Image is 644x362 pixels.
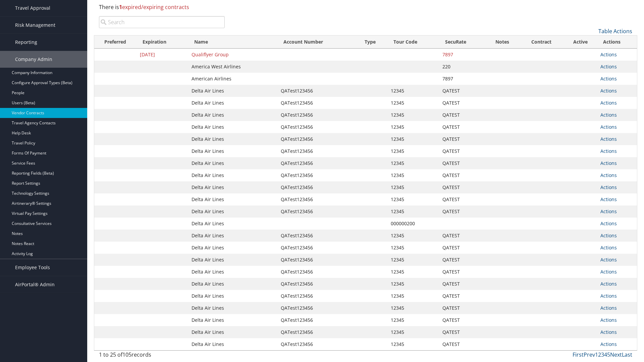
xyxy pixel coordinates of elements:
td: [DATE] [137,49,188,61]
a: Actions [600,112,617,118]
a: Actions [600,63,617,70]
td: 12345 [387,338,439,350]
div: 1 to 25 of records [99,351,225,362]
th: Type: activate to sort column ascending [359,36,387,49]
a: Actions [600,305,617,311]
td: QATest123456 [277,121,359,133]
td: QATEST [439,193,486,205]
td: QATEST [439,302,486,314]
td: QATEST [439,254,486,266]
a: Actions [600,208,617,215]
span: Risk Management [15,17,55,34]
td: Delta Air Lines [188,278,277,290]
td: QATest123456 [277,157,359,169]
td: 12345 [387,85,439,97]
a: Actions [600,160,617,166]
td: QATEST [439,133,486,145]
td: 220 [439,61,486,73]
a: Actions [600,268,617,275]
td: Delta Air Lines [188,169,277,181]
td: 12345 [387,133,439,145]
th: Name: activate to sort column ascending [188,36,277,49]
td: QATest123456 [277,230,359,242]
td: 12345 [387,109,439,121]
td: QATest123456 [277,193,359,205]
th: Account Number: activate to sort column ascending [277,36,359,49]
td: QATEST [439,242,486,254]
td: QATEST [439,157,486,169]
td: Delta Air Lines [188,157,277,169]
th: Tour Code: activate to sort column ascending [387,36,439,49]
a: Actions [600,329,617,335]
td: Delta Air Lines [188,97,277,109]
a: Actions [600,196,617,202]
td: QATest123456 [277,109,359,121]
a: Actions [600,256,617,263]
input: Search [99,16,225,28]
td: Delta Air Lines [188,85,277,97]
td: QATest123456 [277,290,359,302]
td: Delta Air Lines [188,133,277,145]
a: Prev [584,351,595,358]
td: Delta Air Lines [188,302,277,314]
td: QATest123456 [277,133,359,145]
td: America West Airlines [188,61,277,73]
td: 12345 [387,157,439,169]
a: Next [610,351,622,358]
span: Reporting [15,34,37,51]
td: QATest123456 [277,205,359,218]
td: 12345 [387,121,439,133]
td: QATest123456 [277,314,359,326]
td: 12345 [387,266,439,278]
a: Actions [600,87,617,94]
td: 12345 [387,97,439,109]
a: 1 [595,351,598,358]
td: 12345 [387,290,439,302]
span: Company Admin [15,51,52,68]
td: 12345 [387,169,439,181]
td: QATest123456 [277,326,359,338]
a: Actions [600,232,617,239]
td: Delta Air Lines [188,242,277,254]
td: QATest123456 [277,181,359,193]
th: SecuRate: activate to sort column ascending [439,36,486,49]
td: QATest123456 [277,266,359,278]
td: QATEST [439,169,486,181]
th: Contract: activate to sort column ascending [519,36,564,49]
a: Actions [600,184,617,190]
a: Actions [600,75,617,82]
td: Delta Air Lines [188,205,277,218]
a: Actions [600,341,617,347]
a: Last [622,351,632,358]
a: Actions [600,124,617,130]
td: 12345 [387,205,439,218]
td: 12345 [387,302,439,314]
a: Actions [600,172,617,178]
td: QATEST [439,266,486,278]
td: QATEST [439,205,486,218]
th: Actions [597,36,637,49]
a: Table Actions [598,27,632,35]
span: Employee Tools [15,259,50,276]
a: First [573,351,584,358]
td: Delta Air Lines [188,145,277,157]
td: 12345 [387,326,439,338]
td: 12345 [387,193,439,205]
a: Actions [600,148,617,154]
td: QATest123456 [277,278,359,290]
td: 000000200 [387,218,439,230]
td: QATest123456 [277,338,359,350]
span: expired/expiring contracts [119,3,189,11]
td: QATEST [439,230,486,242]
td: QATEST [439,314,486,326]
td: QATEST [439,290,486,302]
a: Actions [600,51,617,58]
td: 12345 [387,254,439,266]
a: Actions [600,293,617,299]
td: QATEST [439,326,486,338]
td: QATEST [439,338,486,350]
a: 4 [604,351,607,358]
td: 12345 [387,145,439,157]
td: American Airlines [188,73,277,85]
a: Actions [600,244,617,251]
